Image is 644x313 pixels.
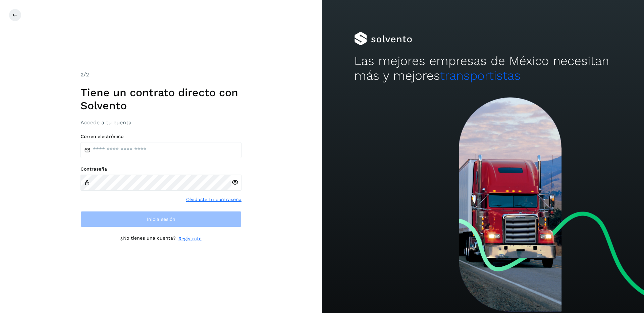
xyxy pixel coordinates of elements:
span: Inicia sesión [147,217,175,222]
h1: Tiene un contrato directo con Solvento [80,86,241,112]
label: Contraseña [80,166,241,172]
span: 2 [80,71,84,78]
button: Inicia sesión [80,211,241,227]
div: /2 [80,71,241,79]
p: ¿No tienes una cuenta? [120,235,176,242]
span: transportistas [440,68,521,83]
h2: Las mejores empresas de México necesitan más y mejores [354,54,612,83]
label: Correo electrónico [80,134,241,139]
a: Olvidaste tu contraseña [186,196,241,203]
a: Regístrate [178,235,202,242]
h3: Accede a tu cuenta [80,119,241,126]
